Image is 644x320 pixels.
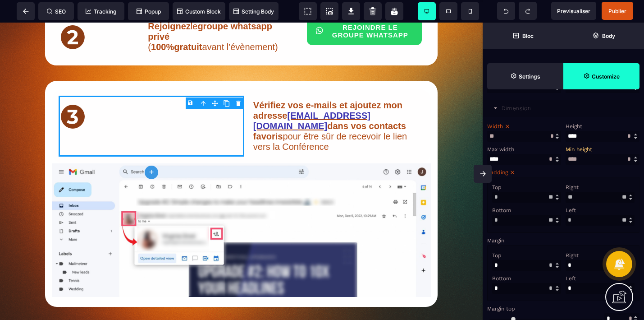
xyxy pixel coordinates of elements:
[566,207,576,213] span: Left
[61,82,85,106] img: 48a31722cc926625eea8d51eb2ec7d13_6851da3578e9a_Secret3_burntAmber.png
[492,184,502,190] span: Top
[487,146,514,153] span: Max width
[47,8,66,15] span: SEO
[148,19,278,29] span: ( avant l'évènement)
[566,123,582,130] span: Height
[151,19,202,29] b: 100%gratuit
[86,8,116,15] span: Tracking
[566,252,579,259] span: Right
[487,123,503,130] span: Width
[492,207,511,213] span: Bottom
[253,78,409,119] b: Vérifiez vos e-mails et ajoutez mon adresse dans vos contacts favoris
[551,2,596,20] span: Preview
[487,63,563,89] span: Settings
[483,23,563,49] span: Open Blocks
[522,32,534,39] strong: Bloc
[487,306,515,312] span: Margin top
[557,8,590,14] span: Previsualiser
[502,105,531,111] div: Dimension
[492,275,511,282] span: Bottom
[253,78,410,129] span: pour être sûr de recevoir le lien vers la Conférence
[602,32,615,39] strong: Body
[320,2,338,20] span: Screenshot
[566,146,592,153] span: Min height
[566,184,579,190] span: Right
[566,275,576,282] span: Left
[487,237,504,244] span: Margin
[233,8,274,15] span: Setting Body
[519,73,540,80] strong: Settings
[563,63,639,89] span: Open Style Manager
[492,252,502,259] span: Top
[299,2,317,20] span: View components
[137,8,161,15] span: Popup
[61,3,85,27] img: 4ba46f3db68ee3abe48f0425fdd1f190_6851da27d8c04_Secret2_burntAmber.png
[177,8,221,15] span: Custom Block
[52,141,431,274] img: c73dbf66f42558416ceca98275240111_65831ba16ad56_flouteneutre.png
[592,73,620,80] strong: Customize
[563,23,644,49] span: Open Layer Manager
[487,169,508,176] span: Padding
[608,8,626,14] span: Publier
